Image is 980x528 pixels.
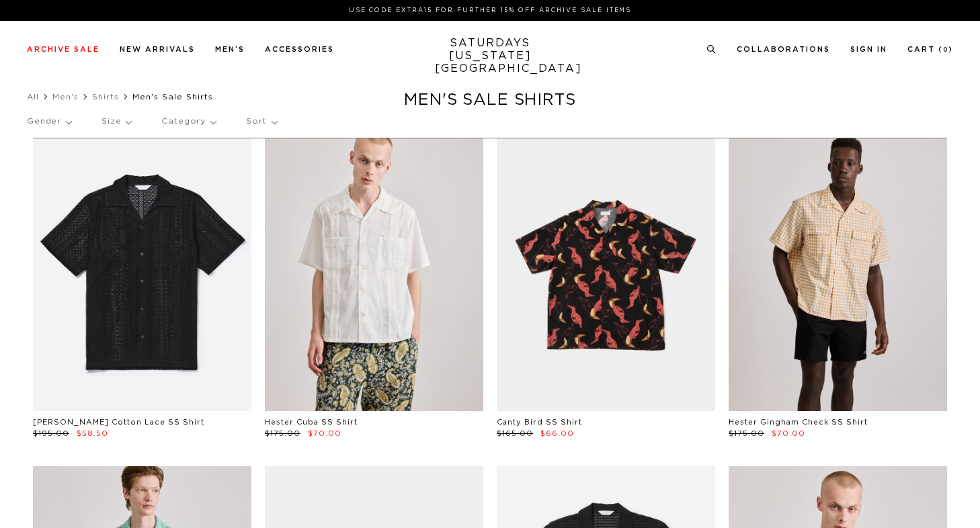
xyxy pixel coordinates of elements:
a: Hester Gingham Check SS Shirt [729,419,868,426]
span: $165.00 [497,430,533,437]
p: Sort [246,106,276,137]
span: $66.00 [540,430,574,437]
span: Men's Sale Shirts [132,93,213,101]
span: $175.00 [265,430,300,437]
a: Men's [52,93,79,101]
a: [PERSON_NAME] Cotton Lace SS Shirt [33,419,204,426]
a: Cart (0) [907,46,953,53]
a: Sign In [850,46,887,53]
a: Shirts [92,93,119,101]
a: Canty Bird SS Shirt [497,419,582,426]
span: $175.00 [729,430,764,437]
a: SATURDAYS[US_STATE][GEOGRAPHIC_DATA] [435,37,546,75]
p: Category [161,106,216,137]
a: New Arrivals [120,46,195,53]
a: Men's [215,46,245,53]
p: Gender [27,106,71,137]
a: Hester Cuba SS Shirt [265,419,358,426]
a: Collaborations [737,46,830,53]
p: Use Code EXTRA15 for Further 15% Off Archive Sale Items [32,5,948,15]
span: $70.00 [772,430,805,437]
a: All [27,93,39,101]
span: $58.50 [77,430,108,437]
small: 0 [943,47,948,53]
p: Size [101,106,131,137]
a: Accessories [265,46,334,53]
a: Archive Sale [27,46,99,53]
span: $70.00 [308,430,341,437]
span: $195.00 [33,430,69,437]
